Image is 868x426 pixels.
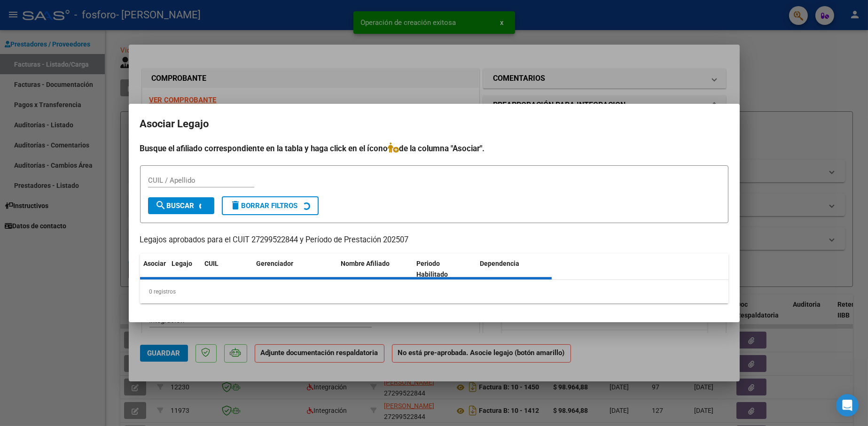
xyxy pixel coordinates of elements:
span: Borrar Filtros [230,201,298,210]
span: CUIL [205,260,219,267]
span: Periodo Habilitado [416,260,448,278]
datatable-header-cell: Legajo [168,254,201,285]
button: Buscar [148,197,214,214]
datatable-header-cell: Asociar [140,254,168,285]
div: Open Intercom Messenger [836,394,859,417]
mat-icon: search [156,200,167,211]
span: Asociar [144,260,166,267]
span: Gerenciador [257,260,294,267]
h2: Asociar Legajo [140,115,728,133]
div: 0 registros [140,280,728,303]
datatable-header-cell: Gerenciador [253,254,337,285]
datatable-header-cell: CUIL [201,254,253,285]
datatable-header-cell: Dependencia [476,254,552,285]
mat-icon: delete [230,200,242,211]
datatable-header-cell: Periodo Habilitado [413,254,476,285]
span: Nombre Afiliado [341,260,390,267]
datatable-header-cell: Nombre Afiliado [337,254,413,285]
h4: Busque el afiliado correspondiente en la tabla y haga click en el ícono de la columna "Asociar". [140,142,728,155]
span: Buscar [156,201,195,210]
button: Borrar Filtros [222,196,319,215]
span: Dependencia [480,260,519,267]
p: Legajos aprobados para el CUIT 27299522844 y Período de Prestación 202507 [140,234,728,246]
span: Legajo [172,260,193,267]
